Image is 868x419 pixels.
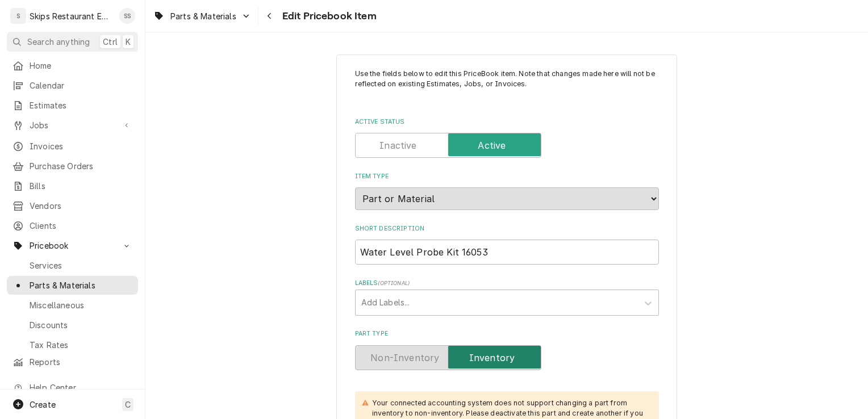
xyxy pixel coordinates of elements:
span: Calendar [30,79,132,91]
a: Bills [7,177,138,195]
a: Home [7,56,138,75]
span: Home [30,60,132,72]
span: Estimates [30,99,132,111]
div: SS [119,8,135,24]
label: Labels [355,279,659,288]
span: Parts & Materials [170,10,236,22]
span: Pricebook [30,240,115,252]
span: Bills [30,180,132,192]
a: Go to Help Center [7,378,138,397]
a: Miscellaneous [7,296,138,315]
div: S [10,8,26,24]
span: Jobs [30,119,115,131]
a: Services [7,256,138,275]
a: Tax Rates [7,336,138,354]
span: Reports [30,356,132,368]
button: Navigate back [261,7,279,25]
span: Vendors [30,200,132,212]
button: Search anythingCtrlK [7,32,138,52]
span: Create [30,400,56,409]
div: Shan Skipper's Avatar [119,8,135,24]
a: Discounts [7,316,138,334]
a: Estimates [7,96,138,115]
div: Item Type [355,172,659,210]
span: Edit Pricebook Item [279,9,377,24]
a: Calendar [7,76,138,95]
span: Services [30,259,132,271]
div: Short Description [355,224,659,265]
span: K [126,36,131,48]
a: Vendors [7,196,138,215]
p: Use the fields below to edit this PriceBook item. Note that changes made here will not be reflect... [355,69,659,100]
div: Part Type [355,329,659,370]
span: Discounts [30,319,132,331]
a: Go to Pricebook [7,236,138,255]
a: Parts & Materials [7,276,138,295]
span: C [125,399,131,410]
span: Search anything [27,36,90,48]
div: Active Status [355,118,659,158]
div: Inventory [355,345,659,370]
input: Name used to describe this Part or Material [355,240,659,265]
label: Active Status [355,118,659,127]
span: Miscellaneous [30,299,132,311]
div: Labels [355,279,659,316]
span: Tax Rates [30,339,132,351]
span: Parts & Materials [30,279,132,291]
span: ( optional ) [378,280,410,286]
a: Invoices [7,137,138,156]
a: Purchase Orders [7,157,138,175]
a: Go to Parts & Materials [149,7,256,26]
a: Go to Jobs [7,116,138,135]
span: Purchase Orders [30,160,132,172]
a: Clients [7,216,138,235]
label: Item Type [355,172,659,181]
span: Help Center [30,382,131,393]
label: Part Type [355,329,659,338]
span: Clients [30,220,132,232]
a: Reports [7,353,138,371]
span: Invoices [30,140,132,152]
div: Skips Restaurant Equipment [30,10,113,22]
span: Ctrl [103,36,118,48]
label: Short Description [355,224,659,233]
